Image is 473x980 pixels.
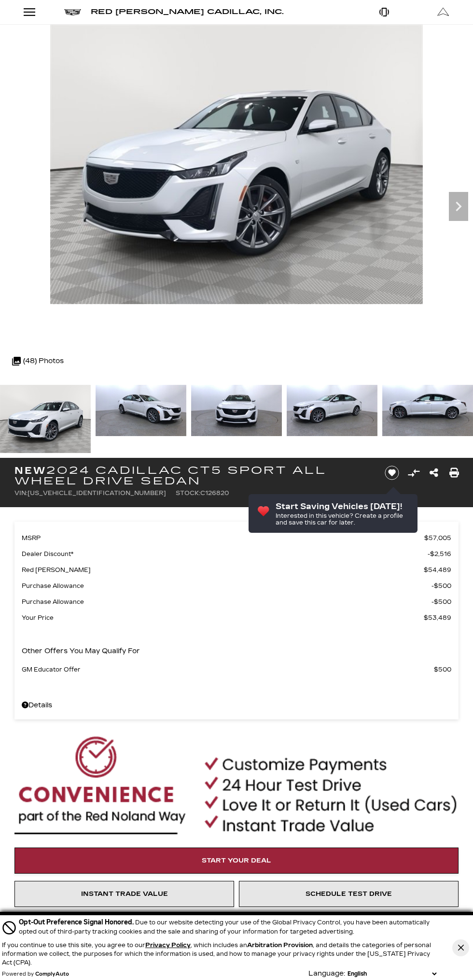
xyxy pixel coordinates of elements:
[91,8,284,16] span: Red [PERSON_NAME] Cadillac, Inc.
[14,465,46,476] strong: New
[22,547,451,561] a: Dealer Discount* $2,516
[22,563,424,577] span: Red [PERSON_NAME]
[14,465,371,486] h1: 2024 Cadillac CT5 Sport All Wheel Drive Sedan
[191,385,282,436] img: New 2024 Crystal White Tricoat Cadillac Sport image 3
[35,971,69,977] a: ComplyAuto
[22,663,451,676] a: GM Educator Offer $500
[22,595,431,609] span: Purchase Allowance
[2,971,69,977] div: Powered by
[96,385,186,436] img: New 2024 Crystal White Tricoat Cadillac Sport image 2
[287,385,377,436] img: New 2024 Crystal White Tricoat Cadillac Sport image 4
[19,918,135,926] span: Opt-Out Preference Signal Honored .
[22,531,424,545] span: MSRP
[22,547,428,561] span: Dealer Discount*
[22,611,424,625] span: Your Price
[424,611,451,625] span: $53,489
[382,385,473,436] img: New 2024 Crystal White Tricoat Cadillac Sport image 5
[7,350,69,373] div: (48) Photos
[2,942,431,966] p: If you continue to use this site, you agree to our , which includes an , and details the categori...
[145,942,191,949] a: Privacy Policy
[91,5,284,19] a: Red [PERSON_NAME] Cadillac, Inc.
[19,917,439,936] div: Due to our website detecting your use of the Global Privacy Control, you have been automatically ...
[28,490,166,497] span: [US_VEHICLE_IDENTIFICATION_NUMBER]
[434,663,451,676] span: $500
[381,465,403,481] button: Save vehicle
[22,563,451,577] a: Red [PERSON_NAME] $54,489
[22,531,451,545] a: MSRP $57,005
[449,466,459,480] a: Print this New 2024 Cadillac CT5 Sport All Wheel Drive Sedan
[22,595,451,609] a: Purchase Allowance $500
[64,9,81,15] img: Cadillac logo
[424,563,451,577] span: $54,489
[176,490,200,497] span: Stock:
[64,5,81,19] a: Cadillac logo
[22,699,451,712] a: Details
[22,644,140,658] p: Other Offers You May Qualify For
[14,490,28,497] span: VIN:
[22,579,451,593] a: Purchase Allowance $500
[22,611,451,625] a: Your Price $53,489
[202,857,271,864] span: Start Your Deal
[406,466,421,480] button: Compare vehicle
[22,663,434,676] span: GM Educator Offer
[200,490,229,497] span: C126820
[449,192,468,221] div: Next
[81,890,168,898] span: Instant Trade Value
[22,579,431,593] span: Purchase Allowance
[452,939,469,956] button: Close Button
[14,848,459,874] a: Start Your Deal
[428,547,451,561] span: $2,516
[431,595,451,609] span: $500
[431,579,451,593] span: $500
[239,881,459,907] a: Schedule Test Drive
[308,970,345,977] div: Language:
[424,531,451,545] span: $57,005
[306,890,392,898] span: Schedule Test Drive
[247,942,313,949] strong: Arbitration Provision
[345,969,439,978] select: Language Select
[430,466,438,480] a: Share this New 2024 Cadillac CT5 Sport All Wheel Drive Sedan
[14,881,234,907] a: Instant Trade Value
